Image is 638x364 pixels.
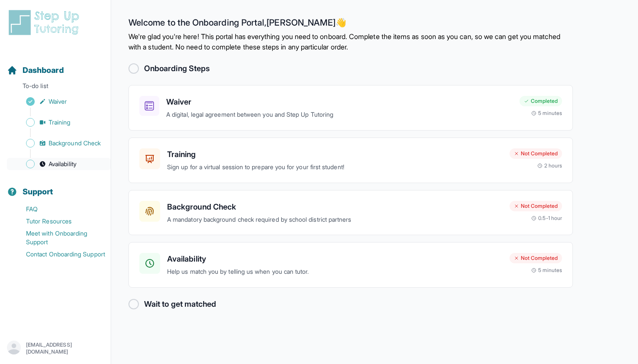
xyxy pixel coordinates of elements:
[49,97,67,106] span: Waiver
[167,148,503,161] h3: Training
[531,267,562,274] div: 5 minutes
[7,203,111,215] a: FAQ
[510,201,562,211] div: Not Completed
[531,215,562,222] div: 0.5-1 hour
[531,110,562,117] div: 5 minutes
[520,96,562,106] div: Completed
[26,341,104,355] p: [EMAIL_ADDRESS][DOMAIN_NAME]
[128,190,573,236] a: Background CheckA mandatory background check required by school district partnersNot Completed0.5...
[3,172,107,201] button: Support
[144,62,210,75] h2: Onboarding Steps
[128,85,573,131] a: WaiverA digital, legal agreement between you and Step Up TutoringCompleted5 minutes
[7,215,111,227] a: Tutor Resources
[128,31,573,52] p: We're glad you're here! This portal has everything you need to onboard. Complete the items as soo...
[7,116,111,128] a: Training
[167,201,503,213] h3: Background Check
[128,242,573,288] a: AvailabilityHelp us match you by telling us when you can tutor.Not Completed5 minutes
[3,82,107,94] p: To-do list
[7,137,111,149] a: Background Check
[49,139,101,148] span: Background Check
[7,64,64,76] a: Dashboard
[7,227,111,248] a: Meet with Onboarding Support
[166,96,513,108] h3: Waiver
[23,186,53,198] span: Support
[128,138,573,183] a: TrainingSign up for a virtual session to prepare you for your first student!Not Completed2 hours
[23,64,64,76] span: Dashboard
[166,110,513,120] p: A digital, legal agreement between you and Step Up Tutoring
[7,9,84,36] img: logo
[144,298,216,310] h2: Wait to get matched
[167,162,503,172] p: Sign up for a virtual session to prepare you for your first student!
[49,160,76,168] span: Availability
[7,341,104,356] button: [EMAIL_ADDRESS][DOMAIN_NAME]
[128,17,573,31] h2: Welcome to the Onboarding Portal, [PERSON_NAME] 👋
[7,95,111,108] a: Waiver
[510,253,562,263] div: Not Completed
[167,215,503,225] p: A mandatory background check required by school district partners
[537,162,562,169] div: 2 hours
[510,148,562,159] div: Not Completed
[7,248,111,260] a: Contact Onboarding Support
[167,253,503,265] h3: Availability
[3,50,107,80] button: Dashboard
[167,267,503,277] p: Help us match you by telling us when you can tutor.
[49,118,71,127] span: Training
[7,158,111,170] a: Availability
